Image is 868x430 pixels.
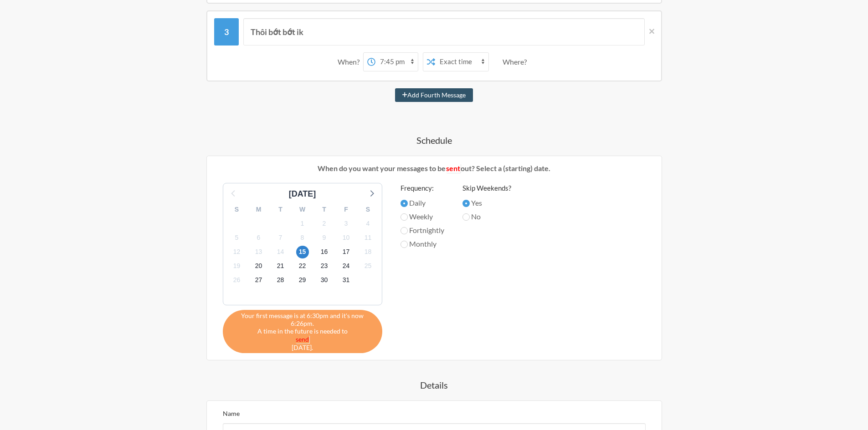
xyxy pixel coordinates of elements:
div: S [357,202,379,217]
span: Saturday, November 1, 2025 [296,217,309,230]
div: W [292,202,313,217]
p: When do you want your messages to be out? Select a (starting) date. [214,163,655,174]
span: Monday, December 1, 2025 [340,274,353,287]
div: S [226,202,248,217]
label: Weekly [401,211,444,222]
div: When? [338,52,363,71]
label: Yes [462,197,511,208]
input: Daily [401,200,408,207]
span: Thursday, November 6, 2025 [252,231,265,244]
input: Monthly [401,241,408,248]
span: Sunday, November 16, 2025 [318,246,331,258]
span: Sunday, November 23, 2025 [318,260,331,273]
h4: Details [170,379,699,391]
input: Message [243,18,645,46]
div: [DATE] [285,188,320,200]
span: Wednesday, November 12, 2025 [231,246,243,258]
input: Fortnightly [401,227,408,234]
span: Tuesday, November 18, 2025 [362,246,375,258]
div: F [335,202,357,217]
span: Monday, November 10, 2025 [340,231,353,244]
em: send [295,335,309,344]
span: Sunday, November 9, 2025 [318,231,331,244]
span: Sunday, November 2, 2025 [318,217,331,230]
span: Friday, November 28, 2025 [274,274,287,287]
span: Thursday, November 20, 2025 [252,260,265,273]
span: Monday, November 17, 2025 [340,246,353,258]
input: Weekly [401,213,408,221]
span: Saturday, November 29, 2025 [296,274,309,287]
span: Friday, November 21, 2025 [274,260,287,273]
label: Fortnightly [401,225,444,236]
div: A time in the future is needed to [DATE]. [223,310,382,353]
label: Monthly [401,238,444,249]
em: sent [446,163,461,173]
span: Tuesday, November 11, 2025 [362,231,375,244]
span: Tuesday, November 25, 2025 [362,260,375,273]
div: Where? [503,52,530,71]
label: Skip Weekends? [462,183,511,193]
span: Wednesday, November 26, 2025 [231,274,243,287]
span: Friday, November 7, 2025 [274,231,287,244]
span: Saturday, November 8, 2025 [296,231,309,244]
input: Yes [462,200,470,207]
label: Name [223,410,240,417]
span: Saturday, November 22, 2025 [296,260,309,273]
input: No [462,213,470,221]
span: Thursday, November 27, 2025 [252,274,265,287]
span: Tuesday, November 4, 2025 [362,217,375,230]
div: T [270,202,292,217]
h4: Schedule [170,134,699,147]
span: Monday, November 3, 2025 [340,217,353,230]
span: Wednesday, November 5, 2025 [231,231,243,244]
label: Frequency: [401,183,444,193]
span: Monday, November 24, 2025 [340,260,353,273]
span: Wednesday, November 19, 2025 [231,260,243,273]
div: M [248,202,270,217]
label: No [462,211,511,222]
span: Friday, November 14, 2025 [274,246,287,258]
span: Saturday, November 15, 2025 [296,246,309,258]
button: Add Fourth Message [395,88,473,102]
span: Your first message is at 6:30pm and it's now 6:26pm. [230,312,375,327]
label: Daily [401,197,444,208]
span: Sunday, November 30, 2025 [318,274,331,287]
span: Thursday, November 13, 2025 [252,246,265,258]
div: T [313,202,335,217]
